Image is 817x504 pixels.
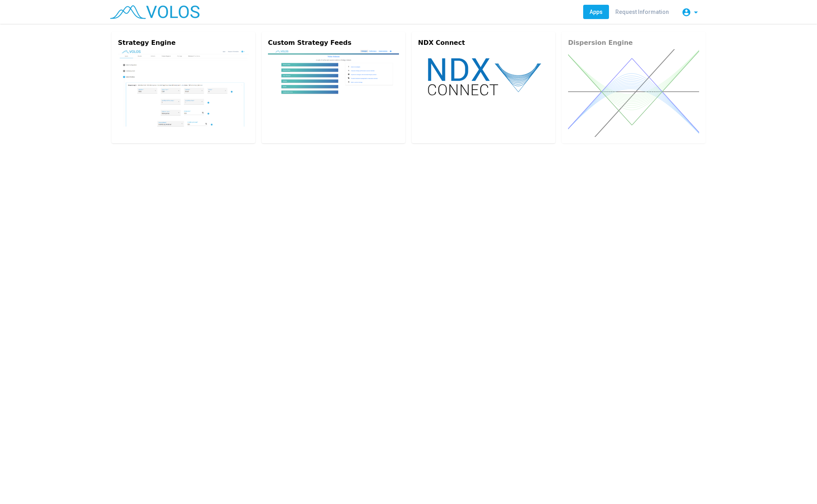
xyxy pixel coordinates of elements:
div: Dispersion Engine [568,38,699,48]
img: dispersion.svg [568,49,699,137]
img: strategy-engine.png [118,49,249,127]
a: Request Information [609,5,675,19]
mat-icon: arrow_drop_down [691,8,701,17]
a: Apps [583,5,609,19]
span: Request Information [615,9,669,15]
img: ndx-connect.svg [418,49,549,104]
mat-icon: account_circle [682,8,691,17]
div: NDX Connect [418,38,549,48]
img: custom.png [268,49,399,112]
div: Strategy Engine [118,38,249,48]
div: Custom Strategy Feeds [268,38,399,48]
span: Apps [590,9,603,15]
